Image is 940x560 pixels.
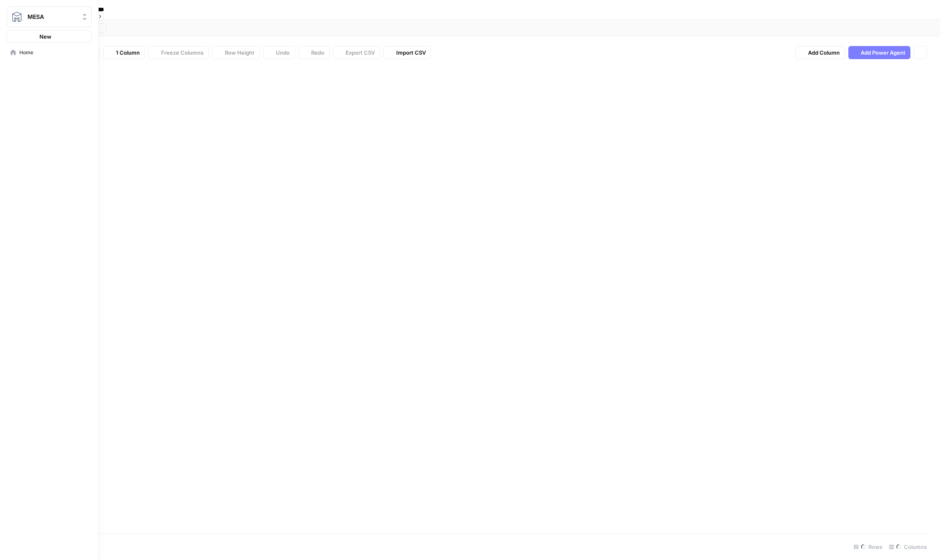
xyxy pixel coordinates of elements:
[28,13,77,21] span: MESA
[795,46,845,59] button: Add Column
[7,46,92,59] a: Home
[116,48,140,57] span: 1 Column
[19,49,88,56] span: Home
[212,46,260,59] button: Row Height
[161,48,203,57] span: Freeze Columns
[311,48,324,57] span: Redo
[7,30,92,43] button: New
[298,46,330,59] button: Redo
[39,32,51,41] span: New
[346,48,375,57] span: Export CSV
[396,48,426,57] span: Import CSV
[148,46,209,59] button: Freeze Columns
[276,48,290,57] span: Undo
[7,7,92,27] button: Workspace: MESA
[861,48,905,57] span: Add Power Agent
[103,46,145,59] button: 1 Column
[850,540,886,553] div: Rows
[333,46,380,59] button: Export CSV
[9,9,24,24] img: MESA Logo
[848,46,910,59] button: Add Power Agent
[886,540,930,553] div: Columns
[383,46,431,59] button: Import CSV
[225,48,254,57] span: Row Height
[263,46,295,59] button: Undo
[808,48,840,57] span: Add Column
